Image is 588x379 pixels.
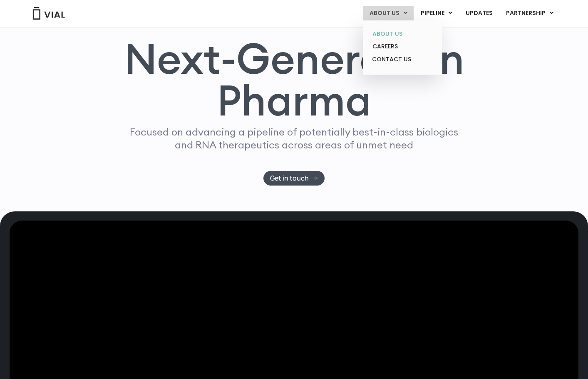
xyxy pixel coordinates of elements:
[366,28,439,40] a: ABOUT US
[127,125,462,151] p: Focused on advancing a pipeline of potentially best-in-class biologics and RNA therapeutics acros...
[263,171,325,186] a: Get in touch
[114,38,474,122] h1: Next-Generation Pharma
[459,6,499,20] a: UPDATES
[32,7,65,20] img: Vial Logo
[363,6,414,20] a: ABOUT USMenu Toggle
[270,175,309,181] span: Get in touch
[499,6,560,20] a: PARTNERSHIPMenu Toggle
[366,53,439,66] a: CONTACT US
[366,40,439,53] a: CAREERS
[414,6,459,20] a: PIPELINEMenu Toggle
